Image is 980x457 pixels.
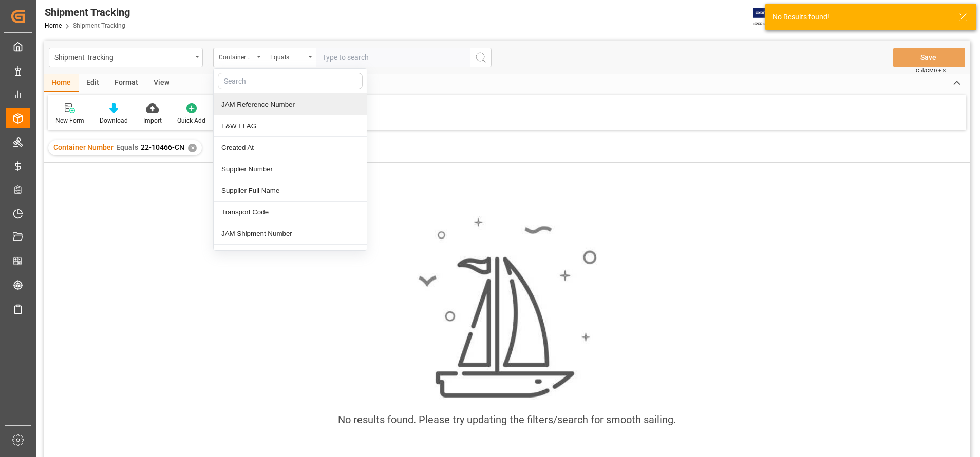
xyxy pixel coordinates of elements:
[45,22,62,29] a: Home
[893,48,965,67] button: Save
[214,223,367,245] div: JAM Shipment Number
[54,50,192,63] div: Shipment Tracking
[214,158,367,180] div: Supplier Number
[141,143,184,151] span: 22-10466-CN
[270,50,305,62] div: Equals
[53,143,114,151] span: Container Number
[116,143,138,151] span: Equals
[265,48,316,67] button: open menu
[100,116,128,125] div: Download
[79,74,107,92] div: Edit
[338,412,676,427] div: No results found. Please try updating the filters/search for smooth sailing.
[214,245,367,266] div: Logward Reference
[214,94,367,115] div: JAM Reference Number
[218,73,363,89] input: Search
[470,48,492,67] button: search button
[219,50,254,62] div: Container Number
[146,74,177,92] div: View
[214,115,367,137] div: F&W FLAG
[316,48,470,67] input: Type to search
[214,180,367,202] div: Supplier Full Name
[214,202,367,223] div: Transport Code
[107,74,146,92] div: Format
[772,12,949,23] div: No Results found!
[49,48,203,67] button: open menu
[214,137,367,158] div: Created At
[213,48,265,67] button: close menu
[143,116,162,125] div: Import
[417,216,597,399] img: smooth_sailing.jpeg
[916,67,946,74] span: Ctrl/CMD + S
[177,116,205,125] div: Quick Add
[55,116,84,125] div: New Form
[188,144,197,152] div: ✕
[45,5,130,20] div: Shipment Tracking
[753,8,788,26] img: Exertis%20JAM%20-%20Email%20Logo.jpg_1722504956.jpg
[44,74,79,92] div: Home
